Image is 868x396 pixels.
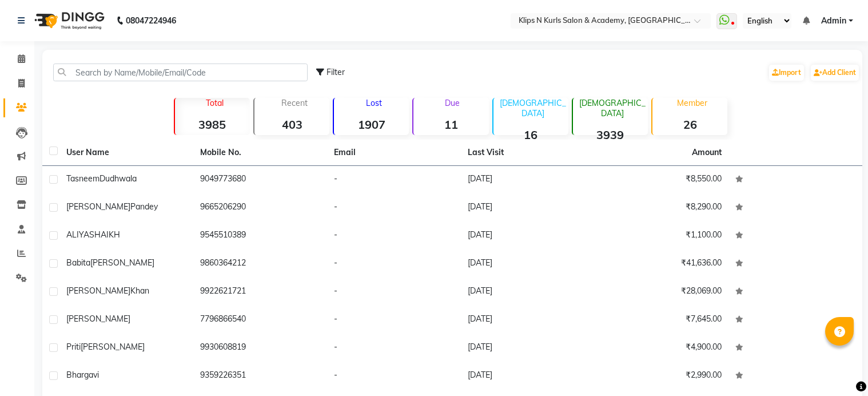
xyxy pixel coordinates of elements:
[193,306,327,334] td: 7796866540
[99,173,137,184] span: Dudhwala
[66,286,130,296] span: [PERSON_NAME]
[327,222,461,250] td: -
[193,140,327,166] th: Mobile No.
[193,278,327,306] td: 9922621721
[66,370,99,380] span: Bhargavi
[254,117,329,132] strong: 403
[595,194,728,222] td: ₹8,290.00
[573,128,648,142] strong: 3939
[595,166,728,194] td: ₹8,550.00
[595,306,728,334] td: ₹7,645.00
[498,98,568,118] p: [DEMOGRAPHIC_DATA]
[652,117,727,132] strong: 26
[327,194,461,222] td: -
[327,306,461,334] td: -
[578,98,648,118] p: [DEMOGRAPHIC_DATA]
[66,342,81,352] span: Priti
[339,98,409,108] p: Lost
[493,128,568,142] strong: 16
[327,250,461,278] td: -
[327,334,461,362] td: -
[66,173,99,184] span: Tasneem
[53,64,308,81] input: Search by Name/Mobile/Email/Code
[130,286,149,296] span: Khan
[657,98,727,108] p: Member
[769,65,804,81] a: Import
[413,117,488,132] strong: 11
[193,362,327,390] td: 9359226351
[66,201,130,212] span: [PERSON_NAME]
[461,362,595,390] td: [DATE]
[595,278,728,306] td: ₹28,069.00
[126,5,176,37] b: 08047224946
[259,98,329,108] p: Recent
[81,342,145,352] span: [PERSON_NAME]
[461,250,595,278] td: [DATE]
[327,166,461,194] td: -
[193,194,327,222] td: 9665206290
[327,362,461,390] td: -
[461,306,595,334] td: [DATE]
[193,222,327,250] td: 9545510389
[193,250,327,278] td: 9860364212
[29,5,107,37] img: logo
[461,140,595,166] th: Last Visit
[461,166,595,194] td: [DATE]
[66,258,90,268] span: Babita
[59,140,193,166] th: User Name
[461,222,595,250] td: [DATE]
[416,98,488,108] p: Due
[130,201,158,212] span: pandey
[180,98,250,108] p: Total
[685,140,728,165] th: Amount
[595,362,728,390] td: ₹2,990.00
[66,314,130,324] span: [PERSON_NAME]
[821,15,846,27] span: Admin
[327,140,461,166] th: Email
[193,334,327,362] td: 9930608819
[327,67,345,77] span: Filter
[595,222,728,250] td: ₹1,100.00
[461,334,595,362] td: [DATE]
[89,229,120,240] span: SHAIKH
[811,65,859,81] a: Add Client
[461,278,595,306] td: [DATE]
[193,166,327,194] td: 9049773680
[334,117,409,132] strong: 1907
[461,194,595,222] td: [DATE]
[175,117,250,132] strong: 3985
[66,229,89,240] span: ALIYA
[595,250,728,278] td: ₹41,636.00
[595,334,728,362] td: ₹4,900.00
[90,258,154,268] span: [PERSON_NAME]
[327,278,461,306] td: -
